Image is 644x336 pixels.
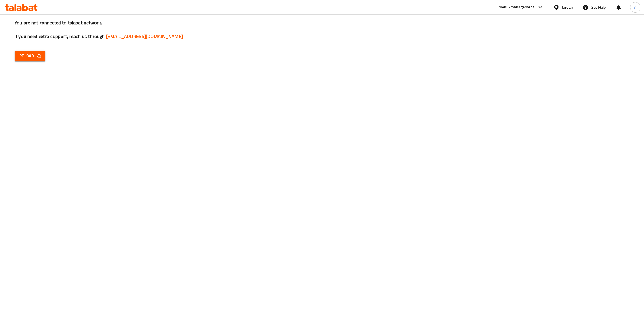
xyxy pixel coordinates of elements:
h3: You are not connected to talabat network, If you need extra support, reach us through [15,19,629,40]
div: Jordan [562,4,573,11]
span: Reload [19,52,41,60]
span: A [634,4,636,11]
a: [EMAIL_ADDRESS][DOMAIN_NAME] [106,32,183,41]
button: Reload [15,51,45,61]
div: Menu-management [498,4,534,11]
